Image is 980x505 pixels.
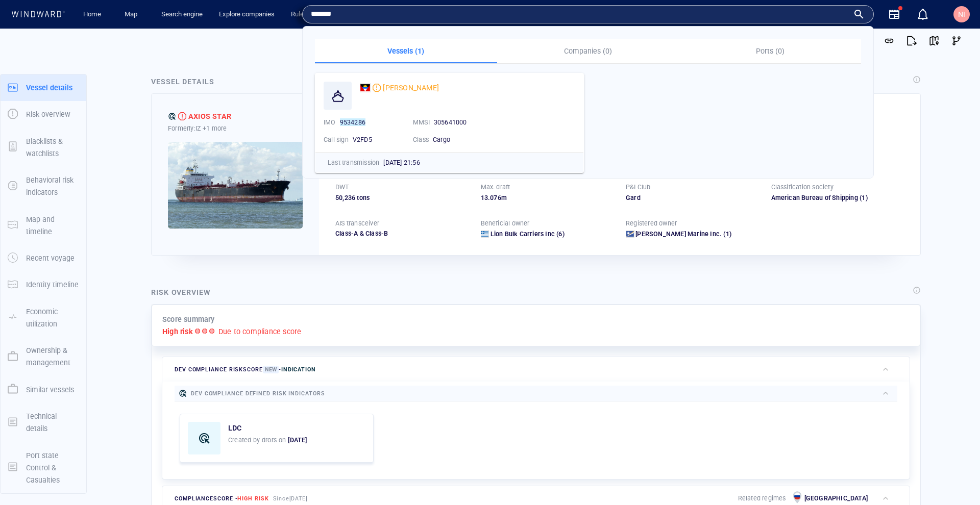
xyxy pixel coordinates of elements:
[76,6,108,23] button: Home
[281,366,316,373] span: Indication
[237,495,268,502] span: High risk
[1,280,86,289] a: Identity timeline
[491,230,555,238] span: Lion Bulk Carriers Inc
[273,495,308,502] span: Since [DATE]
[335,230,358,237] span: Class-A
[1,271,86,298] button: Identity timeline
[262,436,277,445] p: drors
[151,286,211,298] div: Risk overview
[1,462,86,472] a: Port state Control & Casualties
[335,219,379,228] p: AIS transceiver
[228,436,307,445] p: Created by on
[324,135,349,144] p: Call sign
[771,193,858,203] div: American Bureau of Shipping
[288,436,307,445] p: [DATE]
[26,449,79,487] p: Port state Control & Casualties
[26,279,79,291] p: Identity timeline
[555,230,565,239] span: (6)
[958,10,965,18] span: NI
[626,183,651,192] p: P&I Club
[321,45,491,57] p: Vessels (1)
[175,366,316,373] span: Dev Compliance risk score -
[1,220,86,230] a: Map and timeline
[1,298,86,338] button: Economic utilization
[1,403,86,442] button: Technical details
[157,6,207,23] a: Search engine
[26,252,75,264] p: Recent voyage
[481,183,510,192] p: Max. draft
[951,4,972,24] button: NI
[626,193,759,203] div: Gard
[353,136,372,143] span: V2FD5
[373,84,381,92] div: Moderate risk
[491,230,565,239] a: Lion Bulk Carriers Inc (6)
[324,118,336,127] p: IMO
[26,410,79,435] p: Technical details
[191,390,325,397] span: Dev Compliance defined risk indicators
[335,183,349,192] p: DWT
[626,219,677,228] p: Registered owner
[358,230,388,237] span: Class-B
[635,230,731,239] a: [PERSON_NAME] Marine Inc. (1)
[738,494,786,503] p: Related regimes
[26,135,79,160] p: Blacklists & watchlists
[168,112,176,120] div: Dev Compliance defined risk: indication
[1,109,86,119] a: Risk overview
[383,84,439,92] span: [PERSON_NAME]
[1,312,86,322] a: Economic utilization
[1,351,86,361] a: Ownership & management
[215,6,279,23] a: Explore companies
[481,194,488,201] span: 13
[26,384,74,396] p: Similar vessels
[162,313,215,325] p: Score summary
[490,194,501,201] span: 076
[26,108,70,120] p: Risk overview
[218,325,302,338] p: Due to compliance score
[503,45,673,57] p: Companies (0)
[287,6,329,23] a: Rule engine
[1,181,86,191] a: Behavioral risk indicators
[1,442,86,494] button: Port state Control & Casualties
[434,118,467,126] span: 305641000
[162,325,193,338] p: High risk
[178,112,186,120] div: High risk
[360,230,364,237] span: &
[151,75,214,88] div: Vessel details
[26,344,79,369] p: Ownership & management
[635,230,722,238] span: Mondoro Marine Inc.
[1,128,86,167] button: Blacklists & watchlists
[340,118,365,126] mark: 9534286
[413,118,430,127] p: MMSI
[175,495,269,502] span: compliance score -
[26,174,79,199] p: Behavioral risk indicators
[771,183,834,192] p: Classification society
[79,6,105,23] a: Home
[328,158,379,167] p: Last transmission
[26,82,72,94] p: Vessel details
[1,74,86,101] button: Vessel details
[168,142,303,229] img: 5905c34f0ed6155845fdd2e0_0
[1,101,86,128] button: Risk overview
[335,193,469,203] div: 50,236 tons
[878,30,900,52] button: Get link
[1,384,86,394] a: Similar vessels
[804,494,868,503] p: [GEOGRAPHIC_DATA]
[1,82,86,92] a: Vessel details
[945,30,968,52] button: Visual Link Analysis
[1,245,86,271] button: Recent voyage
[188,110,231,122] span: AXIOS STAR
[120,6,145,23] a: Map
[481,219,530,228] p: Beneficial owner
[413,135,429,144] p: Class
[858,193,904,203] span: (1)
[923,30,945,52] button: View on map
[501,194,507,201] span: m
[228,422,242,434] p: LDC
[1,417,86,426] a: Technical details
[1,206,86,245] button: Map and timeline
[263,366,279,373] span: New
[1,253,86,263] a: Recent voyage
[488,194,490,201] span: .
